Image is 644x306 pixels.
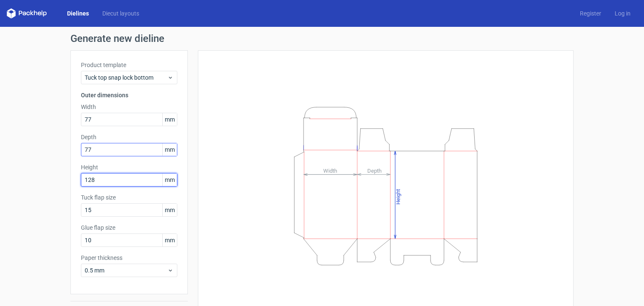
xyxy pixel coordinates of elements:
[81,254,177,262] label: Paper thickness
[81,103,177,111] label: Width
[96,9,146,18] a: Diecut layouts
[162,143,177,156] span: mm
[85,266,167,275] span: 0.5 mm
[608,9,637,18] a: Log in
[81,223,177,232] label: Glue flap size
[395,189,401,204] tspan: Height
[60,9,96,18] a: Dielines
[81,133,177,141] label: Depth
[81,163,177,171] label: Height
[162,204,177,216] span: mm
[85,73,167,82] span: Tuck top snap lock bottom
[81,193,177,202] label: Tuck flap size
[162,234,177,246] span: mm
[81,91,177,99] h3: Outer dimensions
[70,34,574,44] h1: Generate new dieline
[323,167,337,174] tspan: Width
[367,167,382,174] tspan: Depth
[162,174,177,186] span: mm
[81,61,177,69] label: Product template
[162,113,177,126] span: mm
[573,9,608,18] a: Register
